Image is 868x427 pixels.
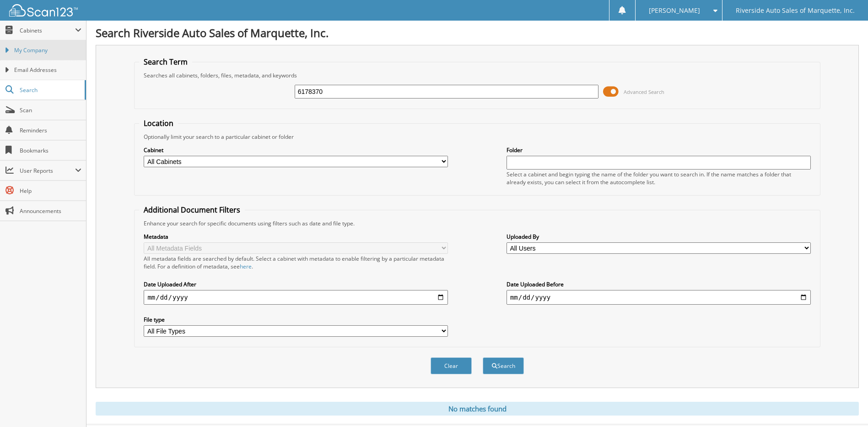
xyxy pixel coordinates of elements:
legend: Additional Document Filters [139,205,245,215]
span: Scan [20,106,81,114]
div: No matches found [96,402,859,416]
legend: Location [139,118,178,128]
label: Uploaded By [507,233,811,241]
button: Search [483,357,524,374]
span: Bookmarks [20,147,81,154]
label: Cabinet [144,146,448,154]
label: Folder [507,146,811,154]
div: Searches all cabinets, folders, files, metadata, and keywords [139,71,815,79]
div: All metadata fields are searched by default. Select a cabinet with metadata to enable filtering b... [144,255,448,270]
legend: Search Term [139,57,192,67]
label: Date Uploaded After [144,280,448,288]
div: Optionally limit your search to a particular cabinet or folder [139,133,815,141]
span: Cabinets [20,27,75,34]
label: File type [144,316,448,323]
div: Enhance your search for specific documents using filters such as date and file type. [139,219,815,227]
input: end [507,290,811,305]
span: [PERSON_NAME] [649,8,700,13]
button: Clear [431,357,472,374]
iframe: Chat Widget [822,383,868,427]
span: Search [20,86,80,94]
span: Reminders [20,126,81,134]
input: start [144,290,448,305]
span: Announcements [20,207,81,215]
label: Date Uploaded Before [507,280,811,288]
span: Email Addresses [14,66,81,74]
h1: Search Riverside Auto Sales of Marquette, Inc. [96,25,859,40]
span: My Company [14,46,81,55]
span: Help [20,187,81,195]
a: here [240,263,252,270]
div: Select a cabinet and begin typing the name of the folder you want to search in. If the name match... [507,170,811,186]
img: scan123-logo-white.svg [9,4,78,16]
span: Riverside Auto Sales of Marquette, Inc. [736,8,855,13]
span: Advanced Search [624,88,664,95]
label: Metadata [144,233,448,241]
span: User Reports [20,167,75,175]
